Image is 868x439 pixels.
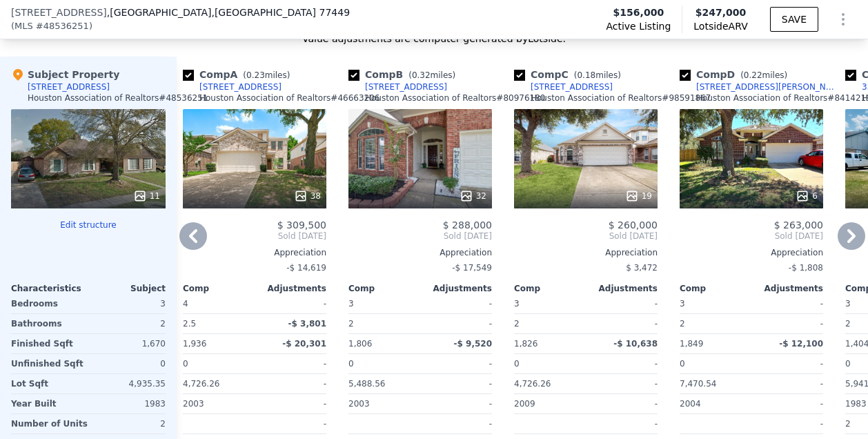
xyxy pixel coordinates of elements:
div: Appreciation [514,247,658,258]
span: 0.23 [246,70,265,80]
div: Comp D [680,68,793,81]
div: - [589,354,658,373]
a: [STREET_ADDRESS] [183,81,282,92]
div: ( ) [11,19,92,33]
div: Bedrooms [11,294,86,313]
span: 0 [680,359,685,369]
span: 1,936 [183,339,206,349]
div: - [423,294,492,313]
span: 0.18 [577,70,595,80]
button: Show Options [829,6,857,33]
div: - [589,414,658,433]
div: 6 [796,189,818,203]
div: - [589,314,658,333]
div: Subject [88,283,166,294]
div: - [754,394,823,413]
div: Adjustments [586,283,658,294]
div: Comp [514,283,586,294]
div: - [423,374,492,393]
div: - [754,414,823,433]
span: , [GEOGRAPHIC_DATA] 77449 [211,7,350,18]
div: 0 [91,354,166,373]
div: - [257,414,326,433]
div: Year Built [11,394,86,413]
div: Unfinished Sqft [11,354,86,373]
div: Adjustments [420,283,492,294]
div: 2.5 [183,314,252,333]
span: 1,849 [680,339,703,349]
div: Houston Association of Realtors # 80976180 [365,92,545,104]
span: 1,826 [514,339,537,349]
div: Comp C [514,68,627,81]
div: - [257,354,326,373]
div: - [754,354,823,373]
span: 3 [680,299,685,309]
div: Appreciation [183,247,326,258]
div: 11 [133,189,160,203]
div: 32 [460,189,486,203]
div: Bathrooms [11,314,86,333]
span: ( miles) [569,70,627,80]
div: Houston Association of Realtors # 98591867 [531,92,711,104]
div: Appreciation [680,247,823,258]
span: -$ 17,549 [452,263,492,273]
div: Comp [183,283,255,294]
span: 0 [514,359,520,369]
div: Adjustments [751,283,823,294]
div: Comp A [183,68,295,81]
span: 7,470.54 [680,379,716,389]
div: 2003 [348,394,417,413]
span: -$ 10,638 [613,339,658,349]
div: - [257,374,326,393]
span: $ 260,000 [609,219,658,231]
div: [STREET_ADDRESS] [365,81,447,92]
span: 3 [514,299,520,309]
div: 1983 [91,394,166,413]
a: [STREET_ADDRESS] [514,81,613,92]
span: $156,000 [613,6,664,19]
span: 4 [183,299,188,309]
button: SAVE [770,7,818,32]
div: - [754,314,823,333]
div: 2 [514,314,583,333]
button: Edit structure [11,219,166,231]
div: Adjustments [255,283,326,294]
span: $ 309,500 [277,219,326,231]
a: [STREET_ADDRESS][PERSON_NAME] [680,81,840,92]
div: 38 [294,189,321,203]
span: $ 288,000 [443,219,492,231]
div: 2009 [514,394,583,413]
span: ( miles) [237,70,295,80]
div: 3 [91,294,166,313]
span: -$ 9,520 [454,339,492,349]
div: 2 [93,414,166,433]
div: - [754,294,823,313]
div: - [589,394,658,413]
span: ( miles) [735,70,793,80]
span: Sold [DATE] [183,231,326,242]
span: 1,806 [348,339,372,349]
div: - [423,314,492,333]
span: 4,726.26 [183,379,219,389]
span: Sold [DATE] [514,231,658,242]
div: Houston Association of Realtors # 46663206 [199,92,379,104]
div: Finished Sqft [11,334,86,353]
div: [STREET_ADDRESS][PERSON_NAME] [696,81,840,92]
div: - [423,394,492,413]
div: Lot Sqft [11,374,86,393]
div: 2 [91,314,166,333]
span: $ 263,000 [774,219,823,231]
span: 0 [845,359,851,369]
div: Comp B [348,68,461,81]
a: [STREET_ADDRESS] [348,81,447,92]
span: Sold [DATE] [348,231,492,242]
div: [STREET_ADDRESS] [531,81,613,92]
span: 5,488.56 [348,379,385,389]
div: 1,670 [91,334,166,353]
div: Appreciation [348,247,492,258]
span: [STREET_ADDRESS] [11,6,107,19]
span: # 48536251 [36,19,89,33]
div: Number of Units [11,414,88,433]
span: -$ 3,801 [288,319,326,329]
span: Lotside ARV [693,19,747,33]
